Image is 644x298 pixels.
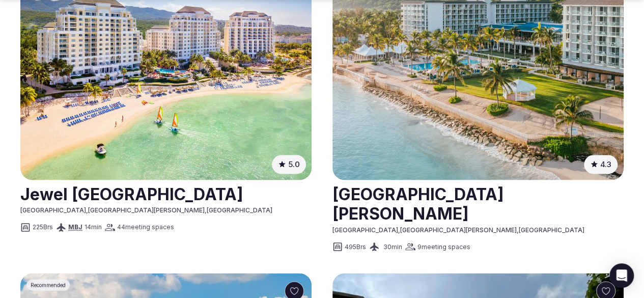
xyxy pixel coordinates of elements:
[398,226,400,234] span: ,
[205,206,207,214] span: ,
[207,206,272,214] span: [GEOGRAPHIC_DATA]
[20,206,86,214] span: [GEOGRAPHIC_DATA]
[33,223,53,232] span: 225 Brs
[584,155,618,174] button: 4.3
[417,242,470,251] span: 9 meeting spaces
[85,223,102,232] span: 14 min
[383,242,402,251] span: 30 min
[332,181,624,226] h2: [GEOGRAPHIC_DATA][PERSON_NAME]
[20,181,312,206] h2: Jewel [GEOGRAPHIC_DATA]
[88,206,205,214] span: [GEOGRAPHIC_DATA][PERSON_NAME]
[400,226,517,234] span: [GEOGRAPHIC_DATA][PERSON_NAME]
[332,226,398,234] span: [GEOGRAPHIC_DATA]
[20,181,312,206] a: View venue
[517,226,519,234] span: ,
[26,279,70,290] div: Recommended
[272,155,306,174] button: 5.0
[86,206,88,214] span: ,
[519,226,584,234] span: [GEOGRAPHIC_DATA]
[31,281,66,288] span: Recommended
[68,223,82,231] a: MBJ
[600,159,611,170] span: 4.3
[332,181,624,226] a: View venue
[288,159,300,170] span: 5.0
[345,242,366,251] span: 495 Brs
[117,223,174,232] span: 44 meeting spaces
[609,263,634,288] div: Open Intercom Messenger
